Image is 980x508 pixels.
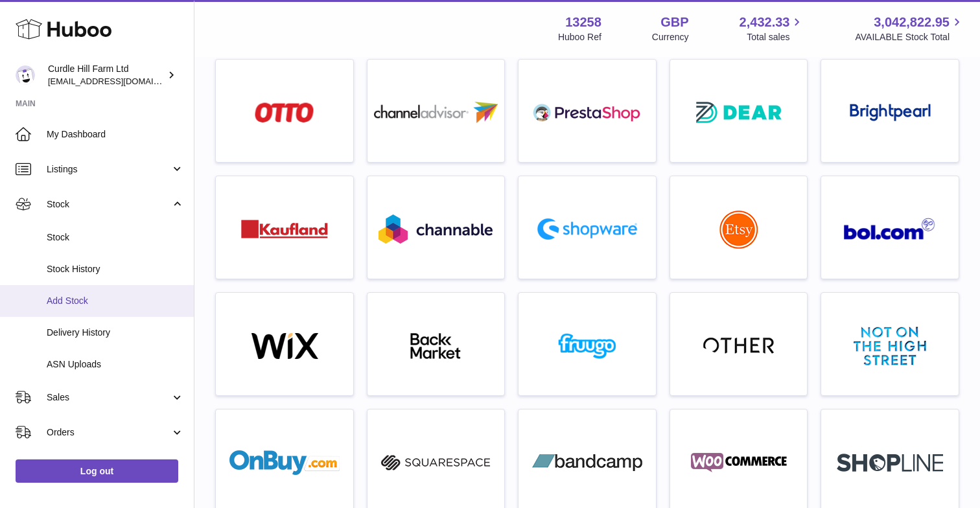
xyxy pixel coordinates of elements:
[47,263,184,275] span: Stock History
[652,31,689,43] div: Currency
[380,450,491,476] img: squarespace
[854,327,926,365] img: notonthehighstreet
[374,183,498,272] a: roseta-channable
[677,66,801,156] a: roseta-dear
[47,163,170,176] span: Listings
[828,183,952,272] a: roseta-bol
[525,416,649,505] a: bandcamp
[828,299,952,389] a: notonthehighstreet
[374,102,498,123] img: roseta-channel-advisor
[16,65,35,85] img: will@diddlysquatfarmshop.com
[48,63,165,87] div: Curdle Hill Farm Ltd
[374,416,498,505] a: squarespace
[740,14,805,43] a: 2,432.33 Total sales
[525,299,649,389] a: fruugo
[222,299,347,389] a: wix
[229,333,340,359] img: wix
[47,198,170,211] span: Stock
[719,210,758,249] img: roseta-etsy
[48,76,191,86] span: [EMAIL_ADDRESS][DOMAIN_NAME]
[222,183,347,272] a: roseta-kaufland
[255,102,314,122] img: roseta-otto
[684,450,794,476] img: woocommerce
[703,336,775,356] img: other
[47,358,184,371] span: ASN Uploads
[47,426,170,439] span: Orders
[532,450,642,476] img: bandcamp
[222,416,347,505] a: onbuy
[532,213,642,245] img: roseta-shopware
[855,14,964,43] a: 3,042,822.95 AVAILABLE Stock Total
[241,220,328,238] img: roseta-kaufland
[47,327,184,339] span: Delivery History
[844,218,936,240] img: roseta-bol
[850,104,931,122] img: roseta-brightpearl
[828,416,952,505] a: roseta-shopline
[692,98,786,127] img: roseta-dear
[532,100,642,126] img: roseta-prestashop
[855,31,964,43] span: AVAILABLE Stock Total
[747,31,804,43] span: Total sales
[828,66,952,156] a: roseta-brightpearl
[677,183,801,272] a: roseta-etsy
[565,14,601,31] strong: 13258
[47,391,170,404] span: Sales
[47,295,184,307] span: Add Stock
[374,299,498,389] a: backmarket
[660,14,688,31] strong: GBP
[525,183,649,272] a: roseta-shopware
[677,416,801,505] a: woocommerce
[558,31,601,43] div: Huboo Ref
[47,231,184,244] span: Stock
[837,454,943,472] img: roseta-shopline
[16,459,178,483] a: Log out
[532,333,642,359] img: fruugo
[740,14,790,31] span: 2,432.33
[374,66,498,156] a: roseta-channel-advisor
[874,14,950,31] span: 3,042,822.95
[47,128,184,141] span: My Dashboard
[229,450,340,476] img: onbuy
[222,66,347,156] a: roseta-otto
[525,66,649,156] a: roseta-prestashop
[379,214,493,244] img: roseta-channable
[380,333,491,359] img: backmarket
[677,299,801,389] a: other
